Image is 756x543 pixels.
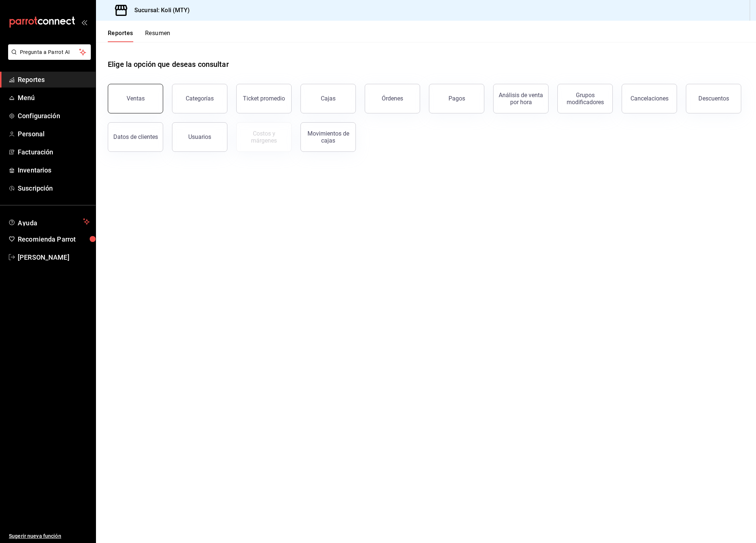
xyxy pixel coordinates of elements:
[562,92,608,106] div: Grupos modificadores
[630,95,669,102] div: Cancelaciones
[698,95,729,102] div: Descuentos
[128,6,190,15] h3: Sucursal: Koli (MTY)
[365,84,420,113] button: Órdenes
[188,133,211,140] div: Usuarios
[236,84,292,113] button: Ticket promedio
[113,133,158,140] div: Datos de clientes
[300,84,356,113] button: Cajas
[449,95,465,102] div: Pagos
[18,93,90,103] span: Menú
[127,95,145,102] div: Ventas
[429,84,484,113] button: Pagos
[243,95,285,102] div: Ticket promedio
[18,165,90,175] span: Inventarios
[9,532,90,540] span: Sugerir nueva función
[18,183,90,193] span: Suscripción
[18,129,90,139] span: Personal
[172,122,227,152] button: Usuarios
[108,122,163,152] button: Datos de clientes
[108,59,229,70] h1: Elige la opción que deseas consultar
[305,130,351,144] div: Movimientos de cajas
[172,84,227,113] button: Categorías
[18,234,90,244] span: Recomienda Parrot
[300,122,356,152] button: Movimientos de cajas
[20,48,79,56] span: Pregunta a Parrot AI
[557,84,613,113] button: Grupos modificadores
[236,122,292,152] button: Contrata inventarios para ver este reporte
[145,30,171,42] button: Resumen
[18,111,90,121] span: Configuración
[81,19,87,25] button: open_drawer_menu
[321,95,336,102] div: Cajas
[5,54,91,61] a: Pregunta a Parrot AI
[382,95,403,102] div: Órdenes
[498,92,544,106] div: Análisis de venta por hora
[108,30,171,42] div: navigation tabs
[186,95,214,102] div: Categorías
[108,84,163,113] button: Ventas
[493,84,549,113] button: Análisis de venta por hora
[686,84,741,113] button: Descuentos
[18,217,80,226] span: Ayuda
[108,30,133,42] button: Reportes
[241,130,287,144] div: Costos y márgenes
[18,75,90,85] span: Reportes
[18,252,90,262] span: [PERSON_NAME]
[8,44,91,60] button: Pregunta a Parrot AI
[622,84,677,113] button: Cancelaciones
[18,147,90,157] span: Facturación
